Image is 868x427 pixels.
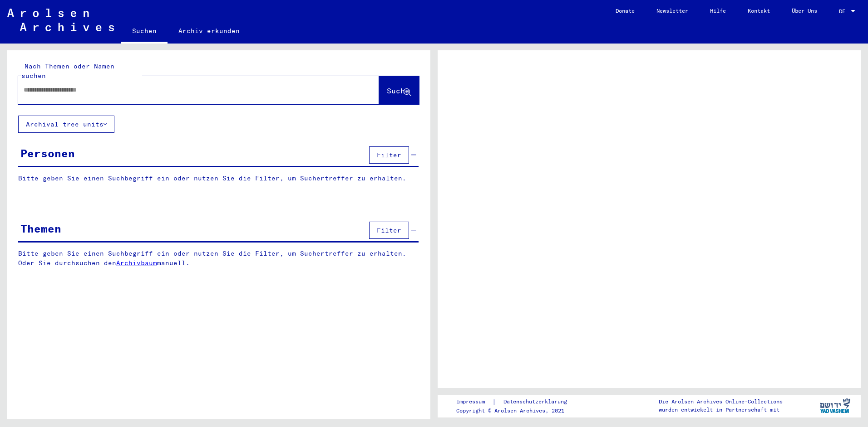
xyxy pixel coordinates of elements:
a: Suchen [121,20,168,44]
span: Suche [387,86,409,95]
img: yv_logo.png [818,394,852,417]
p: Die Arolsen Archives Online-Collections [659,398,783,406]
p: Bitte geben Sie einen Suchbegriff ein oder nutzen Sie die Filter, um Suchertreffer zu erhalten. [18,174,419,183]
p: Bitte geben Sie einen Suchbegriff ein oder nutzen Sie die Filter, um Suchertreffer zu erhalten. O... [18,249,419,268]
div: | [456,397,578,407]
div: Themen [20,220,61,237]
a: Datenschutzerklärung [496,397,578,407]
button: Archival tree units [18,116,114,133]
button: Filter [369,146,409,164]
span: DE [839,8,849,15]
div: Personen [20,145,75,161]
p: Copyright © Arolsen Archives, 2021 [456,407,578,415]
span: Filter [377,151,401,159]
a: Archivbaum [116,259,157,267]
span: Filter [377,226,401,234]
p: wurden entwickelt in Partnerschaft mit [659,406,783,414]
button: Suche [379,76,419,104]
a: Archiv erkunden [168,20,251,42]
img: Arolsen_neg.svg [7,9,114,31]
button: Filter [369,222,409,239]
mat-label: Nach Themen oder Namen suchen [21,62,114,80]
a: Impressum [456,397,492,407]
